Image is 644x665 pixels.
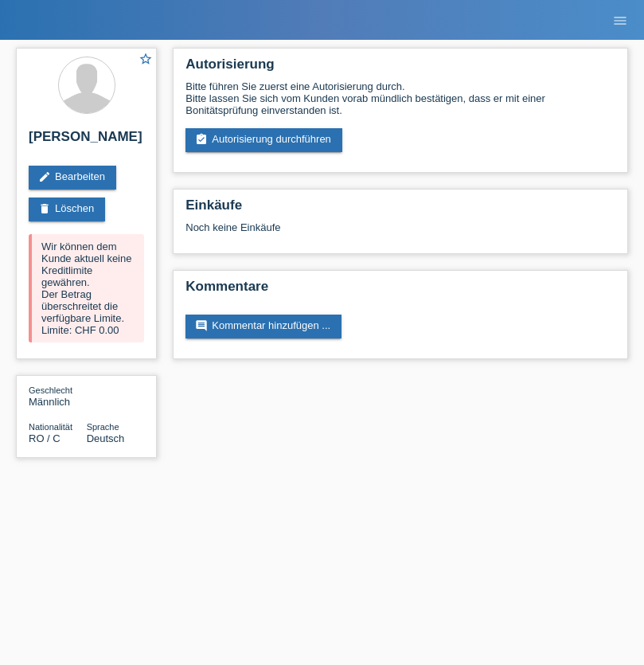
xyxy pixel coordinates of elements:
a: editBearbeiten [29,166,116,190]
i: star_border [139,52,153,66]
h2: Einkäufe [185,198,615,221]
div: Männlich [29,384,87,408]
div: Wir können dem Kunde aktuell keine Kreditlimite gewähren. Der Betrag überschreitet die verfügbare... [29,234,144,342]
a: star_border [139,52,153,68]
a: deleteLöschen [29,198,105,221]
i: menu [612,13,628,29]
i: comment [195,319,208,332]
h2: Kommentare [185,279,615,303]
span: Deutsch [87,432,125,444]
i: edit [38,170,51,183]
span: Sprache [87,422,119,432]
div: Bitte führen Sie zuerst eine Autorisierung durch. Bitte lassen Sie sich vom Kunden vorab mündlich... [185,80,615,116]
a: assignment_turned_inAutorisierung durchführen [185,128,342,152]
h2: [PERSON_NAME] [29,129,144,153]
i: assignment_turned_in [195,133,208,146]
span: Rumänien / C / 01.05.2021 [29,432,60,444]
a: menu [604,15,636,25]
span: Geschlecht [29,385,72,395]
a: commentKommentar hinzufügen ... [185,315,342,338]
div: Noch keine Einkäufe [185,221,615,245]
span: Nationalität [29,422,72,432]
i: delete [38,202,51,215]
h2: Autorisierung [185,57,615,80]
